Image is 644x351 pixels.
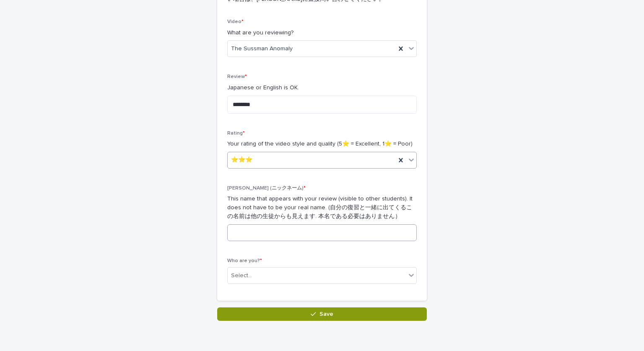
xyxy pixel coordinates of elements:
p: Your rating of the video style and quality (5⭐️ = Excellent, 1⭐️ = Poor) [227,140,417,148]
span: Save [319,311,333,317]
p: This name that appears with your review (visible to other students). It does not have to be your ... [227,195,417,221]
span: The Sussman Anomaly [231,44,293,53]
p: Japanese or English is OK. [227,83,417,92]
button: Save [217,307,427,321]
div: Select... [231,271,252,280]
p: What are you reviewing? [227,29,417,37]
span: Review [227,74,247,79]
span: Rating [227,131,245,136]
span: [PERSON_NAME] (ニックネーム) [227,186,306,191]
span: Who are you? [227,258,262,263]
span: Video [227,19,244,24]
span: ⭐️⭐️⭐️ [231,156,252,164]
